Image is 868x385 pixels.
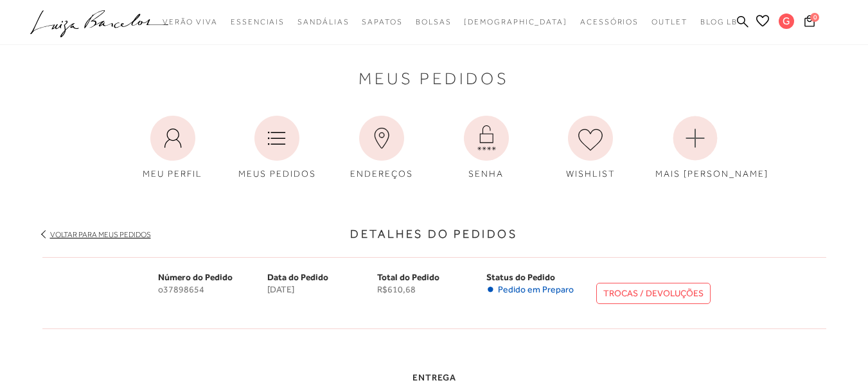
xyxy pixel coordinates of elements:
[267,284,377,295] span: [DATE]
[486,272,555,282] span: Status do Pedido
[651,17,687,26] span: Outlet
[377,272,439,282] span: Total do Pedido
[655,168,768,179] span: MAIS [PERSON_NAME]
[350,168,413,179] span: ENDEREÇOS
[464,17,567,26] span: [DEMOGRAPHIC_DATA]
[580,10,639,34] a: categoryNavScreenReaderText
[596,283,711,304] a: TROCAS / DEVOLUÇÕES
[123,109,222,187] a: MEU PERFIL
[238,168,316,179] span: MEUS PEDIDOS
[412,372,456,382] span: Entrega
[416,17,452,26] span: Bolsas
[231,17,285,26] span: Essenciais
[464,10,567,34] a: noSubCategoriesText
[377,284,487,295] span: R$610,68
[801,14,819,31] button: 0
[50,230,151,239] a: Voltar para meus pedidos
[541,109,640,187] a: WISHLIST
[143,168,202,179] span: MEU PERFIL
[227,109,326,187] a: MEUS PEDIDOS
[158,272,233,282] span: Número do Pedido
[362,17,402,26] span: Sapatos
[267,272,328,282] span: Data do Pedido
[42,226,826,243] h3: Detalhes do Pedidos
[163,10,218,34] a: categoryNavScreenReaderText
[700,10,738,34] a: BLOG LB
[297,10,349,34] a: categoryNavScreenReaderText
[416,10,452,34] a: categoryNavScreenReaderText
[779,13,794,29] span: G
[651,10,687,34] a: categoryNavScreenReaderText
[359,72,509,85] span: Meus Pedidos
[362,10,402,34] a: categoryNavScreenReaderText
[566,168,616,179] span: WISHLIST
[486,284,495,295] span: •
[332,109,431,187] a: ENDEREÇOS
[773,13,801,33] button: G
[231,10,285,34] a: categoryNavScreenReaderText
[158,284,268,295] span: o37898654
[810,13,819,22] span: 0
[646,109,745,187] a: MAIS [PERSON_NAME]
[437,109,536,187] a: SENHA
[700,17,738,26] span: BLOG LB
[297,17,349,26] span: Sandálias
[498,284,574,295] span: Pedido em Preparo
[163,17,218,26] span: Verão Viva
[468,168,504,179] span: SENHA
[580,17,639,26] span: Acessórios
